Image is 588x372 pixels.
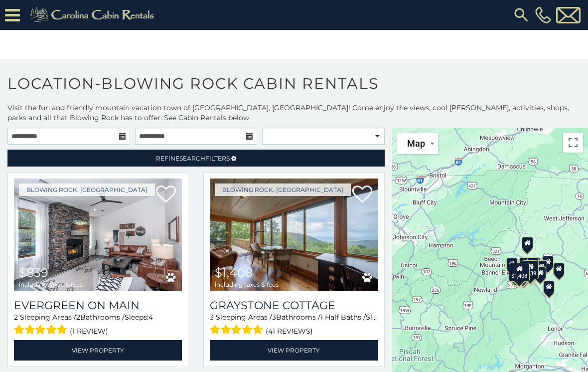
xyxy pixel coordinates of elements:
span: 1 Half Baths / [320,313,366,322]
a: Evergreen On Main $839 including taxes & fees [14,179,182,291]
span: 4 [148,313,153,322]
span: $1,408 [215,265,253,280]
div: $1,408 [509,263,530,282]
span: 2 [76,313,80,322]
a: Add to favorites [156,185,176,205]
div: Sleeping Areas / Bathrooms / Sleeps: [14,312,182,338]
div: Sleeping Areas / Bathrooms / Sleeps: [210,312,378,338]
button: Change map style [397,133,438,154]
a: Blowing Rock, [GEOGRAPHIC_DATA] [215,184,351,196]
a: Graystone Cottage [210,299,378,312]
img: Khaki-logo.png [25,5,162,25]
a: Evergreen On Main [14,299,182,312]
span: 2 [14,313,18,322]
span: Refine Filters [156,155,230,162]
span: including taxes & fees [215,281,279,288]
a: RefineSearchFilters [7,150,385,167]
span: Search [179,155,205,162]
img: Evergreen On Main [14,179,182,291]
a: Add to favorites [352,185,372,205]
div: $839 [522,260,539,279]
span: (1 review) [70,325,108,338]
a: View Property [210,340,378,361]
span: (41 reviews) [266,325,313,338]
a: Graystone Cottage $1,408 including taxes & fees [210,179,378,291]
a: Blowing Rock, [GEOGRAPHIC_DATA] [19,184,155,196]
span: $839 [19,265,48,280]
span: Map [407,138,425,149]
img: Graystone Cottage [210,179,378,291]
img: search-regular.svg [512,6,530,24]
span: 3 [272,313,276,322]
a: View Property [14,340,182,361]
span: 3 [210,313,214,322]
span: including taxes & fees [19,281,83,288]
button: Toggle fullscreen view [563,133,583,153]
a: [PHONE_NUMBER] [533,6,554,23]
